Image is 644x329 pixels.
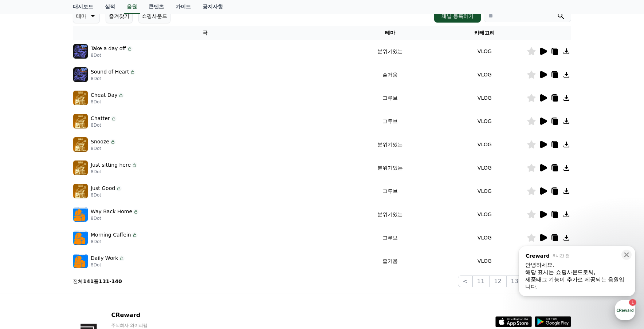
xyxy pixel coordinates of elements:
div: 8시간 전 [52,45,69,51]
div: [크리워드] 채널이 승인되었습니다. 이용 가이드를 반드시 확인 후 이용 부탁드립니다 :) 크리워드 이용 가이드 [URL][DOMAIN_NAME] 자주 묻는 질문 [URL][D... [25,82,136,96]
td: VLOG [442,179,527,203]
td: 분위기있는 [338,133,442,156]
button: 12 [489,276,506,287]
p: Take a day off [91,45,126,52]
a: 홈 [2,231,48,249]
td: 즐거움 [338,249,442,273]
span: 1 [74,230,76,236]
td: 그루브 [338,226,442,249]
img: music [73,207,88,222]
td: VLOG [442,40,527,63]
td: VLOG [442,86,527,110]
button: 즐겨찾기 [106,9,133,23]
span: 1개의 안 읽은 알림이 있어요 [9,28,75,35]
img: music [73,160,88,175]
button: 모두 읽기 [109,27,135,36]
button: < [458,276,472,287]
strong: 140 [111,278,122,284]
p: Cheat Day [91,91,117,99]
button: 쇼핑사운드 [138,9,170,23]
p: 8Dot [91,262,125,268]
span: 홈 [23,242,27,247]
div: 안녕하세요. 해당 표시는 쇼핑사운드로써, 제품태그 기능이 추가로 제공되는 음원입니다. 추가로 제공되는 기능이기 때문에 사용에는 문제가 없습니다! [25,51,128,66]
button: 13 [506,276,523,287]
p: Snooze [91,138,109,146]
span: 설정 [113,242,121,247]
td: 그루브 [338,86,442,110]
th: 카테고리 [442,26,527,40]
p: 8Dot [91,99,124,105]
td: VLOG [442,110,527,133]
img: music [73,114,88,128]
img: music [73,137,88,152]
p: Sound of Heart [91,68,129,76]
td: VLOG [442,203,527,226]
p: Just sitting here [91,161,131,169]
a: Creward[DATE] [크리워드] 채널이 승인되었습니다. 이용 가이드를 반드시 확인 후 이용 부탁드립니다 :) 크리워드 이용 가이드 point_right [URL][DOM... [4,72,141,99]
img: music [73,67,88,82]
td: VLOG [442,63,527,86]
td: VLOG [442,156,527,179]
td: 분위기있는 [338,203,442,226]
p: 8Dot [91,76,136,82]
span: 모두 읽기 [111,28,132,34]
p: 8Dot [91,122,117,128]
span: 새 문의하기 [54,210,83,218]
p: 테마 [76,11,86,21]
div: [DATE] [52,75,67,81]
th: 테마 [338,26,442,40]
td: 그루브 [338,110,442,133]
div: Creward [25,75,48,82]
a: 1대화 [48,231,94,249]
p: CReward [111,311,200,320]
img: music [73,254,88,268]
a: 설정 [94,231,140,249]
p: 8Dot [91,192,122,198]
td: 즐거움 [338,63,442,86]
td: VLOG [442,249,527,273]
p: 8Dot [91,146,116,151]
td: 그루브 [338,179,442,203]
span: 대화 [7,8,23,17]
p: Way Back Home [91,208,132,215]
p: Just Good [91,185,115,192]
div: Creward [25,44,48,51]
p: Daily Work [91,254,118,262]
a: Creward8시간 전 안녕하세요. 해당 표시는 쇼핑사운드로써, 제품태그 기능이 추가로 제공되는 음원입니다. 추가로 제공되는 기능이기 때문에 사용에는 문제가 없습니다! 1 [4,41,141,68]
td: 분위기있는 [338,156,442,179]
img: music [73,44,88,59]
button: 채널 등록하기 [434,9,481,23]
th: 곡 [73,26,338,40]
td: 분위기있는 [338,40,442,63]
img: music [73,91,88,105]
a: 새 문의하기 [45,206,99,222]
img: music [73,184,88,198]
span: 대화 [67,242,75,248]
p: Chatter [91,115,110,122]
p: 8Dot [91,52,133,58]
button: 11 [472,276,489,287]
p: 전체 중 - [73,278,122,285]
img: music [73,230,88,245]
td: VLOG [442,133,527,156]
p: 8Dot [91,239,138,245]
p: 주식회사 와이피랩 [111,322,200,328]
p: 8Dot [91,215,139,221]
td: VLOG [442,226,527,249]
p: 8Dot [91,169,137,175]
button: 테마 [73,9,100,23]
strong: 131 [99,278,109,284]
strong: 141 [83,278,94,284]
p: Morning Caffein [91,231,131,239]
